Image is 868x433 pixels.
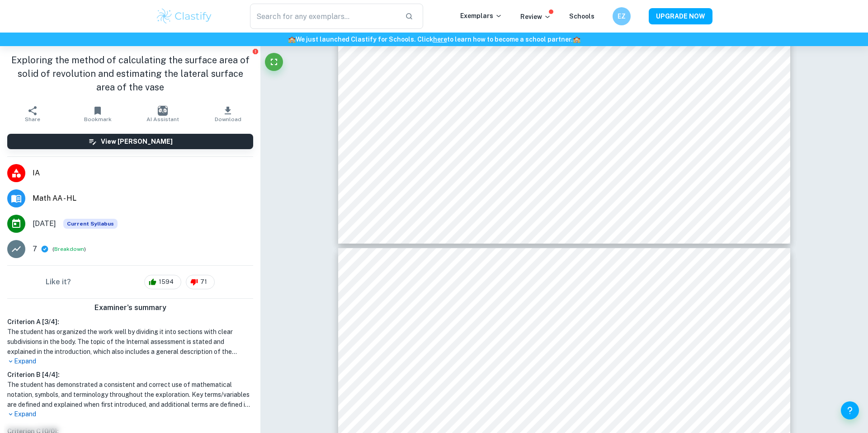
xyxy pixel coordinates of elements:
input: Search for any exemplars... [250,4,398,29]
span: Bookmark [84,116,112,122]
span: 🏫 [573,36,580,43]
h1: Exploring the method of calculating the surface area of solid of revolution and estimating the la... [7,53,253,94]
span: 71 [195,278,212,287]
p: 7 [33,244,37,254]
img: AI Assistant [158,106,168,116]
h6: Criterion A [ 3 / 4 ]: [7,317,253,327]
span: ( ) [52,245,86,254]
div: 1594 [144,275,181,289]
p: Review [520,12,551,22]
button: Report issue [252,48,259,55]
span: Download [215,116,241,122]
span: 1594 [154,278,179,287]
button: Fullscreen [265,53,283,71]
span: Share [25,116,40,122]
a: Schools [569,13,594,20]
button: AI Assistant [130,101,195,127]
span: Math AA - HL [33,193,253,204]
h1: The student has organized the work well by dividing it into sections with clear subdivisions in t... [7,327,253,357]
img: Clastify logo [156,7,213,25]
button: UPGRADE NOW [649,8,712,24]
span: 🏫 [288,36,296,43]
p: Expand [7,357,253,366]
button: View [PERSON_NAME] [7,134,253,149]
p: Expand [7,409,253,419]
span: IA [33,168,253,179]
h6: We just launched Clastify for Schools. Click to learn how to become a school partner. [2,34,866,44]
h6: Like it? [46,277,71,287]
p: Exemplars [460,11,502,21]
h6: View [PERSON_NAME] [101,136,173,146]
h1: The student has demonstrated a consistent and correct use of mathematical notation, symbols, and ... [7,380,253,409]
h6: Criterion B [ 4 / 4 ]: [7,370,253,380]
button: EZ [613,7,631,25]
a: here [433,36,447,43]
h6: Examiner's summary [4,302,257,313]
h6: EZ [617,11,627,21]
button: Help and Feedback [841,401,859,419]
button: Breakdown [54,245,84,253]
button: Download [195,101,260,127]
div: This exemplar is based on the current syllabus. Feel free to refer to it for inspiration/ideas wh... [63,219,118,229]
div: 71 [186,275,215,289]
span: AI Assistant [146,116,179,122]
span: [DATE] [33,218,56,229]
button: Bookmark [65,101,130,127]
span: Current Syllabus [63,219,118,229]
